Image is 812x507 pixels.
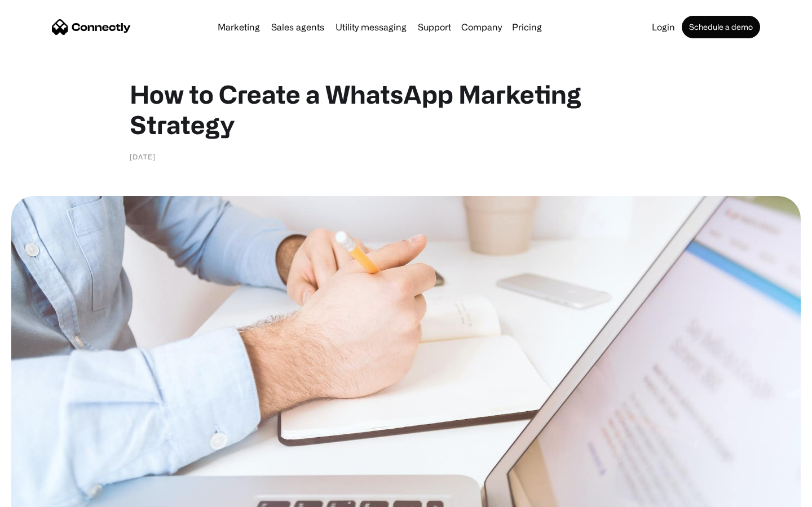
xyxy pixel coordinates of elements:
ul: Language list [23,487,68,503]
a: Support [413,23,456,32]
aside: Language selected: English [11,487,68,503]
div: [DATE] [130,151,156,162]
a: Pricing [507,23,546,32]
a: Login [647,23,679,32]
a: Sales agents [267,23,329,32]
a: Utility messaging [331,23,411,32]
div: Company [461,19,502,35]
a: Marketing [213,23,264,32]
h1: How to Create a WhatsApp Marketing Strategy [130,79,682,140]
a: Schedule a demo [682,16,760,38]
